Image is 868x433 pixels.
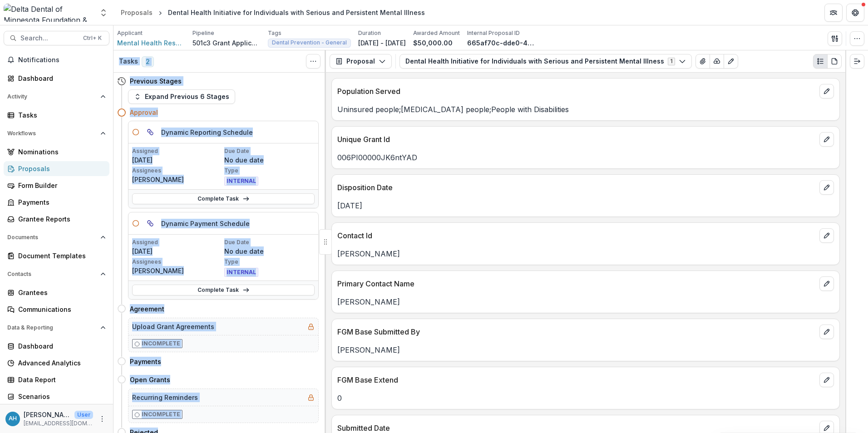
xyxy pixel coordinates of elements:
h5: Dynamic Reporting Schedule [161,128,253,137]
button: edit [819,84,834,98]
p: No due date [224,155,315,165]
span: Activity [7,93,97,100]
img: Delta Dental of Minnesota Foundation & Community Giving logo [4,4,94,22]
p: FGM Base Submitted By [337,326,816,337]
button: edit [819,132,834,147]
span: Documents [7,234,97,241]
p: Due Date [224,147,315,155]
button: Dental Health Initiative for Individuals with Serious and Persistent Mental Illness1 [399,54,692,69]
nav: breadcrumb [117,6,429,19]
a: Communications [4,302,109,317]
p: [DATE] [132,246,222,256]
button: Edit as form [724,54,738,69]
p: Pipeline [192,29,214,37]
button: Partners [824,4,843,22]
a: Data Report [4,372,109,387]
span: INTERNAL [224,268,258,277]
div: Form Builder [18,181,102,190]
p: Incomplete [142,340,180,348]
div: Grantee Reports [18,214,102,224]
p: Uninsured people;[MEDICAL_DATA] people;People with Disabilities [337,104,834,115]
div: Data Report [18,375,102,384]
span: INTERNAL [224,177,258,186]
p: [PERSON_NAME] [337,344,834,355]
p: User [74,411,93,419]
p: Applicant [117,29,143,37]
p: Assignees [132,167,222,175]
h3: Tasks [119,58,138,65]
div: Payments [18,197,102,207]
button: Open Data & Reporting [4,320,109,335]
a: Grantees [4,285,109,300]
button: View dependent tasks [143,216,158,231]
p: Population Served [337,86,816,97]
button: Toggle View Cancelled Tasks [306,54,321,69]
h4: Open Grants [130,375,170,384]
p: Assigned [132,238,222,246]
p: Duration [358,29,381,37]
p: FGM Base Extend [337,374,816,385]
a: Nominations [4,144,109,159]
button: View Attached Files [695,54,710,69]
a: Form Builder [4,178,109,193]
h5: Dynamic Payment Schedule [161,219,250,228]
p: Assignees [132,258,222,266]
a: Grantee Reports [4,212,109,226]
button: Proposal [330,54,392,69]
span: Workflows [7,130,97,137]
h5: Recurring Reminders [132,393,198,402]
p: [PERSON_NAME] [337,248,834,259]
a: Proposals [117,6,156,19]
button: More [97,413,108,424]
button: edit [819,228,834,243]
p: Awarded Amount [413,29,460,37]
h4: Previous Stages [130,76,182,86]
button: Get Help [846,4,864,22]
div: Communications [18,305,102,314]
a: Payments [4,195,109,210]
div: Dashboard [18,341,102,351]
p: Unique Grant Id [337,134,816,145]
a: Document Templates [4,248,109,263]
h5: Upload Grant Agreements [132,322,214,331]
div: Document Templates [18,251,102,261]
p: [PERSON_NAME] [132,175,222,184]
button: Open Activity [4,89,109,104]
div: Proposals [18,164,102,173]
p: Primary Contact Name [337,278,816,289]
h4: Approval [130,108,158,117]
button: PDF view [827,54,842,69]
p: [DATE] [337,200,834,211]
button: Open Workflows [4,126,109,141]
a: Tasks [4,108,109,123]
a: Scenarios [4,389,109,404]
a: Mental Health Resources, Inc. [117,38,185,48]
p: Contact Id [337,230,816,241]
p: [PERSON_NAME] [132,266,222,276]
span: Dental Prevention - General [272,39,347,46]
div: Tasks [18,110,102,120]
button: edit [819,276,834,291]
a: Dashboard [4,71,109,86]
a: Complete Task [132,193,315,204]
p: 006PI00000JK6ntYAD [337,152,834,163]
span: Search... [20,34,78,42]
a: Dashboard [4,339,109,354]
span: Data & Reporting [7,325,97,331]
p: [PERSON_NAME] [337,296,834,307]
button: Open entity switcher [97,4,110,22]
p: Internal Proposal ID [467,29,520,37]
h4: Payments [130,357,161,366]
button: View dependent tasks [143,125,158,139]
div: Grantees [18,288,102,297]
p: 665af70c-dde0-4a16-8cba-0ecacf415976 [467,38,535,48]
p: [DATE] [132,155,222,165]
div: Annessa Hicks [9,416,17,422]
p: Tags [268,29,281,37]
button: Open Contacts [4,267,109,281]
button: Notifications [4,53,109,67]
div: Dental Health Initiative for Individuals with Serious and Persistent Mental Illness [168,8,425,17]
p: Due Date [224,238,315,246]
p: Disposition Date [337,182,816,193]
p: Assigned [132,147,222,155]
